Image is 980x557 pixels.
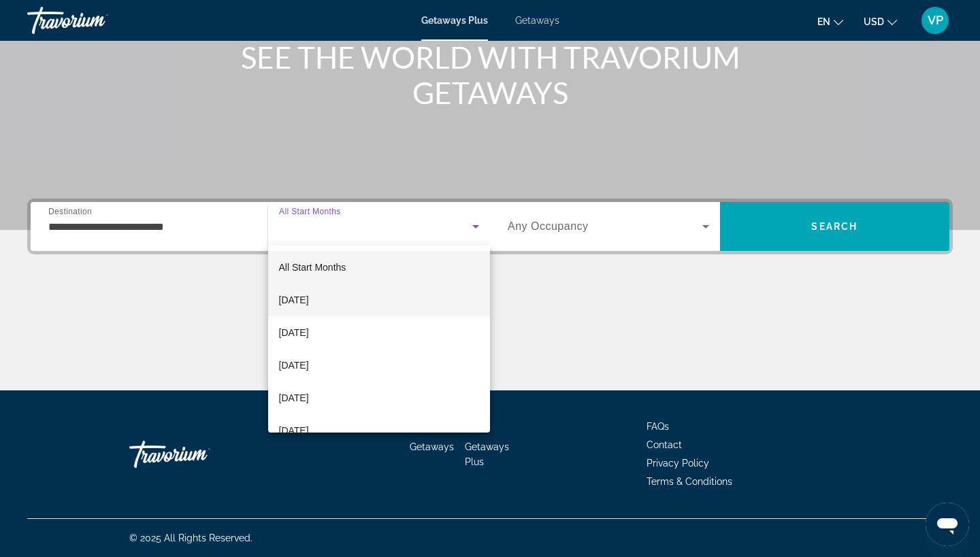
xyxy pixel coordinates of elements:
[926,503,969,546] iframe: Button to launch messaging window
[279,292,309,308] span: [DATE]
[279,422,309,439] span: [DATE]
[279,390,309,406] span: [DATE]
[279,357,309,373] span: [DATE]
[279,324,309,341] span: [DATE]
[279,262,346,273] span: All Start Months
